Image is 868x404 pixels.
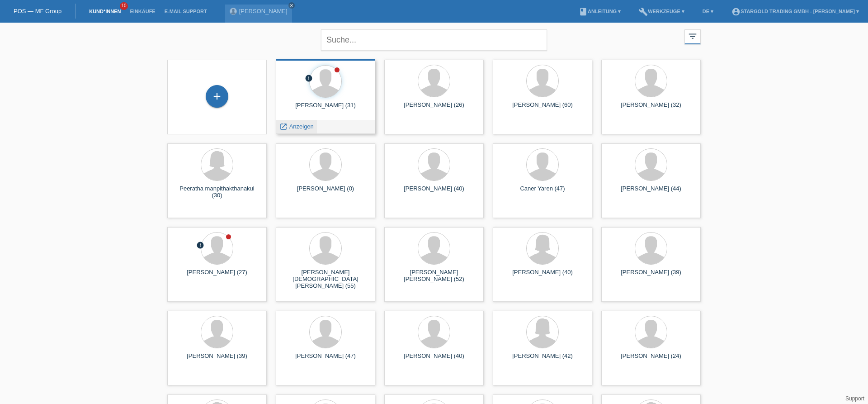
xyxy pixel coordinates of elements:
[305,74,313,82] i: error
[392,185,476,200] div: [PERSON_NAME] (40)
[634,9,689,14] a: buildWerkzeuge ▾
[288,2,295,9] a: close
[392,269,476,283] div: [PERSON_NAME] [PERSON_NAME] (52)
[500,269,585,283] div: [PERSON_NAME] (40)
[639,7,648,16] i: build
[688,31,698,41] i: filter_list
[845,395,864,402] a: Support
[239,8,288,14] a: [PERSON_NAME]
[609,101,693,116] div: [PERSON_NAME] (32)
[321,29,547,51] input: Suche...
[283,352,368,367] div: [PERSON_NAME] (47)
[85,9,125,14] a: Kund*innen
[279,123,288,131] i: launch
[500,185,585,200] div: Caner Yaren (47)
[500,352,585,367] div: [PERSON_NAME] (42)
[14,8,61,14] a: POS — MF Group
[305,74,313,84] div: Unbestätigt, in Bearbeitung
[392,352,476,367] div: [PERSON_NAME] (40)
[175,269,259,283] div: [PERSON_NAME] (27)
[125,9,160,14] a: Einkäufe
[609,269,693,283] div: [PERSON_NAME] (39)
[175,352,259,367] div: [PERSON_NAME] (39)
[289,3,294,8] i: close
[727,9,863,14] a: account_circleStargold Trading GmbH - [PERSON_NAME] ▾
[609,185,693,200] div: [PERSON_NAME] (44)
[500,101,585,116] div: [PERSON_NAME] (60)
[175,185,259,200] div: Peeratha manpithakthanakul (30)
[160,9,212,14] a: E-Mail Support
[206,89,228,104] div: Kund*in hinzufügen
[609,352,693,367] div: [PERSON_NAME] (24)
[574,9,625,14] a: bookAnleitung ▾
[196,241,204,251] div: Unbestätigt, in Bearbeitung
[283,185,368,200] div: [PERSON_NAME] (0)
[283,269,368,285] div: [PERSON_NAME] [DEMOGRAPHIC_DATA][PERSON_NAME] (55)
[731,7,741,16] i: account_circle
[579,7,588,16] i: book
[392,101,476,116] div: [PERSON_NAME] (26)
[289,123,314,130] span: Anzeigen
[120,2,128,10] span: 10
[283,102,368,116] div: [PERSON_NAME] (31)
[196,241,204,249] i: error
[698,9,718,14] a: DE ▾
[279,123,314,130] a: launch Anzeigen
